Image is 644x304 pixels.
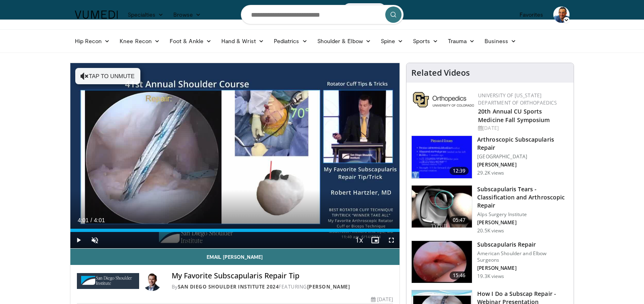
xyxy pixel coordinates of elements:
[450,271,469,280] span: 15:46
[371,296,393,303] div: [DATE]
[165,33,216,49] a: Foot & Ankle
[172,271,393,280] h4: My Favorite Subscapularis Repair Tip
[77,271,139,291] img: San Diego Shoulder Institute 2024
[70,232,87,248] button: Play
[450,167,469,175] span: 12:39
[94,217,105,223] span: 4:01
[477,241,569,249] h3: Subscapularis Repair
[477,273,504,280] p: 19.3K views
[477,265,569,271] p: [PERSON_NAME]
[376,33,408,49] a: Spine
[312,33,376,49] a: Shoulder & Elbow
[443,33,480,49] a: Trauma
[115,33,165,49] a: Knee Recon
[408,33,443,49] a: Sports
[477,227,504,234] p: 20.5K views
[477,185,569,210] h3: Subscapularis Tears - Classification and Arthroscopic Repair
[411,136,569,179] a: 12:39 Arthroscopic Subscapularis Repair [GEOGRAPHIC_DATA] [PERSON_NAME] 29.2K views
[477,136,569,152] h3: Arthroscopic Subscapularis Repair
[351,232,367,248] button: Playback Rate
[411,68,470,78] h4: Related Videos
[478,107,550,124] a: 20th Annual CU Sports Medicine Fall Symposium
[70,63,400,249] video-js: Video Player
[172,283,393,291] div: By FEATURING
[411,185,569,234] a: 05:47 Subscapularis Tears - Classification and Arthroscopic Repair Alps Surgery Institute [PERSON...
[75,68,140,84] button: Tap to unmute
[70,249,400,265] a: Email [PERSON_NAME]
[383,232,399,248] button: Fullscreen
[87,232,103,248] button: Unmute
[78,217,89,223] span: 4:01
[412,186,472,228] img: 545555_3.png.150x105_q85_crop-smart_upscale.jpg
[515,7,548,23] a: Favorites
[478,92,557,106] a: University of [US_STATE] Department of Orthopaedics
[142,271,162,291] img: Avatar
[269,33,312,49] a: Pediatrics
[70,33,115,49] a: Hip Recon
[178,283,279,290] a: San Diego Shoulder Institute 2024
[412,241,472,283] img: laf_3.png.150x105_q85_crop-smart_upscale.jpg
[477,219,569,226] p: [PERSON_NAME]
[477,162,569,168] p: [PERSON_NAME]
[553,7,570,23] img: Avatar
[75,11,118,19] img: VuMedi Logo
[478,125,567,132] div: [DATE]
[307,283,350,290] a: [PERSON_NAME]
[477,250,569,263] p: American Shoulder and Elbow Surgeons
[367,232,383,248] button: Enable picture-in-picture mode
[480,33,521,49] a: Business
[413,92,474,107] img: 355603a8-37da-49b6-856f-e00d7e9307d3.png.150x105_q85_autocrop_double_scale_upscale_version-0.2.png
[477,153,569,160] p: [GEOGRAPHIC_DATA]
[412,136,472,178] img: 38496_0000_3.png.150x105_q85_crop-smart_upscale.jpg
[123,7,169,23] a: Specialties
[70,229,400,232] div: Progress Bar
[168,7,206,23] a: Browse
[91,217,92,223] span: /
[477,170,504,176] p: 29.2K views
[477,211,569,218] p: Alps Surgery Institute
[216,33,269,49] a: Hand & Wrist
[241,5,404,24] input: Search topics, interventions
[411,241,569,284] a: 15:46 Subscapularis Repair American Shoulder and Elbow Surgeons [PERSON_NAME] 19.3K views
[450,216,469,224] span: 05:47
